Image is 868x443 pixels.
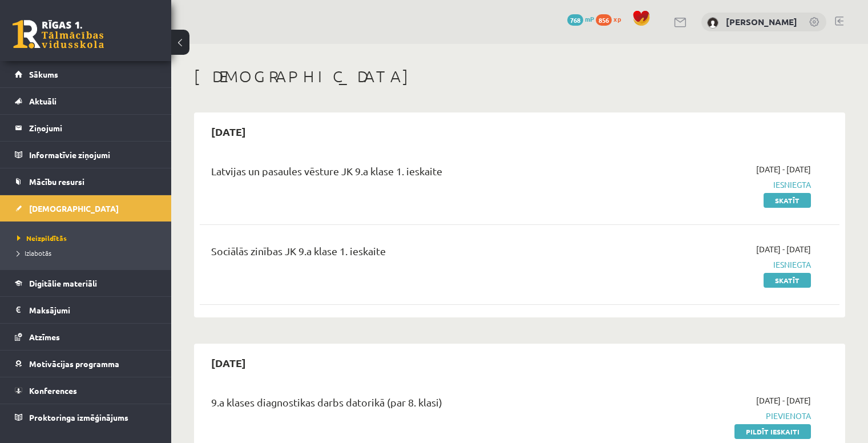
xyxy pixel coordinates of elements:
[15,324,157,350] a: Atzīmes
[29,297,157,323] legend: Maksājumi
[29,203,119,214] span: [DEMOGRAPHIC_DATA]
[200,349,257,376] h2: [DATE]
[567,14,583,26] span: 768
[29,332,60,342] span: Atzīmes
[15,195,157,221] a: [DEMOGRAPHIC_DATA]
[29,278,97,288] span: Digitālie materiāli
[15,142,157,168] a: Informatīvie ziņojumi
[623,179,811,191] span: Iesniegta
[734,424,811,439] a: Pildīt ieskaiti
[211,163,605,184] div: Latvijas un pasaules vēsture JK 9.a klase 1. ieskaite
[15,404,157,430] a: Proktoringa izmēģinājums
[211,394,605,416] div: 9.a klases diagnostikas darbs datorikā (par 8. klasi)
[613,14,621,23] span: xp
[567,14,594,23] a: 768 mP
[596,14,627,23] a: 856 xp
[200,118,257,145] h2: [DATE]
[15,297,157,323] a: Maksājumi
[623,259,811,271] span: Iesniegta
[29,176,84,187] span: Mācību resursi
[29,412,128,422] span: Proktoringa izmēģinājums
[29,69,58,79] span: Sākums
[29,385,77,396] span: Konferences
[596,14,612,26] span: 856
[17,233,67,243] span: Neizpildītās
[17,248,160,258] a: Izlabotās
[17,248,51,257] span: Izlabotās
[15,270,157,296] a: Digitālie materiāli
[756,394,811,406] span: [DATE] - [DATE]
[17,233,160,243] a: Neizpildītās
[29,359,119,369] span: Motivācijas programma
[15,115,157,141] a: Ziņojumi
[764,273,811,288] a: Skatīt
[764,193,811,208] a: Skatīt
[726,16,797,27] a: [PERSON_NAME]
[15,351,157,377] a: Motivācijas programma
[15,88,157,114] a: Aktuāli
[15,377,157,404] a: Konferences
[623,410,811,422] span: Pievienota
[211,243,605,264] div: Sociālās zinības JK 9.a klase 1. ieskaite
[13,20,104,49] a: Rīgas 1. Tālmācības vidusskola
[707,17,718,29] img: Viktorija Kuzņecova
[15,61,157,87] a: Sākums
[194,67,845,86] h1: [DEMOGRAPHIC_DATA]
[756,243,811,255] span: [DATE] - [DATE]
[29,142,157,168] legend: Informatīvie ziņojumi
[29,115,157,141] legend: Ziņojumi
[756,163,811,175] span: [DATE] - [DATE]
[15,168,157,195] a: Mācību resursi
[29,96,56,106] span: Aktuāli
[585,14,594,23] span: mP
